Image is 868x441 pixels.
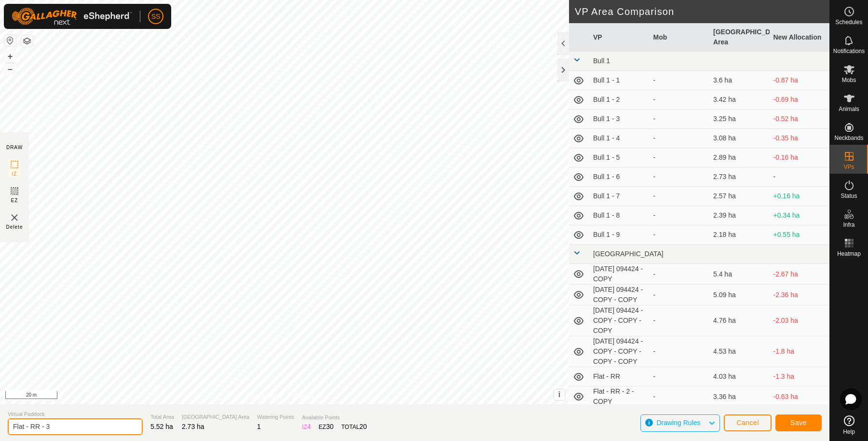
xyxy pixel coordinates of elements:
[770,148,830,167] td: -0.16 ha
[12,170,17,178] span: IZ
[709,23,770,52] th: [GEOGRAPHIC_DATA] Area
[653,346,706,357] div: -
[709,167,770,187] td: 2.73 ha
[709,206,770,225] td: 2.39 ha
[656,419,700,427] span: Drawing Rules
[182,423,204,430] span: 2.73 ha
[830,412,868,439] a: Help
[319,422,334,432] div: EZ
[839,106,859,112] span: Animals
[589,110,650,129] td: Bull 1 - 3
[837,251,861,257] span: Heatmap
[589,367,650,386] td: Flat - RR
[8,410,143,418] span: Virtual Paddock
[653,269,706,279] div: -
[6,144,23,151] div: DRAW
[589,285,650,305] td: [DATE] 094424 - COPY - COPY
[653,392,706,402] div: -
[653,290,706,300] div: -
[4,63,16,75] button: –
[554,389,565,400] button: i
[302,413,367,422] span: Available Points
[709,225,770,245] td: 2.18 ha
[770,225,830,245] td: +0.55 ha
[653,191,706,201] div: -
[770,367,830,386] td: -1.3 ha
[770,129,830,148] td: -0.35 ha
[709,71,770,90] td: 3.6 ha
[653,75,706,85] div: -
[4,35,16,46] button: Reset Map
[770,336,830,367] td: -1.8 ha
[653,316,706,326] div: -
[770,110,830,129] td: -0.52 ha
[589,71,650,90] td: Bull 1 - 1
[709,305,770,336] td: 4.76 ha
[709,110,770,129] td: 3.25 ha
[326,423,334,430] span: 30
[709,386,770,407] td: 3.36 ha
[709,148,770,167] td: 2.89 ha
[302,422,311,432] div: IZ
[150,413,174,421] span: Total Area
[589,148,650,167] td: Bull 1 - 5
[709,264,770,285] td: 5.4 ha
[770,90,830,110] td: -0.69 ha
[833,48,865,54] span: Notifications
[558,390,560,399] span: i
[770,167,830,187] td: -
[246,392,283,400] a: Privacy Policy
[12,8,132,25] img: Gallagher Logo
[770,206,830,225] td: +0.34 ha
[843,164,854,170] span: VPs
[11,197,18,204] span: EZ
[724,414,772,431] button: Cancel
[589,225,650,245] td: Bull 1 - 9
[257,413,294,421] span: Watering Points
[593,250,664,258] span: [GEOGRAPHIC_DATA]
[770,71,830,90] td: -0.87 ha
[841,193,857,199] span: Status
[257,423,261,430] span: 1
[341,422,367,432] div: TOTAL
[589,187,650,206] td: Bull 1 - 7
[770,23,830,52] th: New Allocation
[21,35,33,47] button: Map Layers
[709,336,770,367] td: 4.53 ha
[709,285,770,305] td: 5.09 ha
[359,423,367,430] span: 20
[653,172,706,182] div: -
[709,187,770,206] td: 2.57 ha
[150,423,173,430] span: 5.52 ha
[589,167,650,187] td: Bull 1 - 6
[593,57,610,65] span: Bull 1
[575,6,829,17] h2: VP Area Comparison
[589,23,650,52] th: VP
[6,223,23,231] span: Delete
[653,133,706,143] div: -
[790,419,807,427] span: Save
[835,19,862,25] span: Schedules
[653,210,706,220] div: -
[589,206,650,225] td: Bull 1 - 8
[770,285,830,305] td: -2.36 ha
[182,413,249,421] span: [GEOGRAPHIC_DATA] Area
[653,152,706,163] div: -
[770,305,830,336] td: -2.03 ha
[834,135,863,141] span: Neckbands
[736,419,759,427] span: Cancel
[9,212,20,223] img: VP
[589,90,650,110] td: Bull 1 - 2
[775,414,822,431] button: Save
[294,392,323,400] a: Contact Us
[770,264,830,285] td: -2.67 ha
[709,90,770,110] td: 3.42 ha
[709,367,770,386] td: 4.03 ha
[843,222,854,228] span: Infra
[653,230,706,240] div: -
[843,429,855,435] span: Help
[770,187,830,206] td: +0.16 ha
[653,114,706,124] div: -
[709,129,770,148] td: 3.08 ha
[770,386,830,407] td: -0.63 ha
